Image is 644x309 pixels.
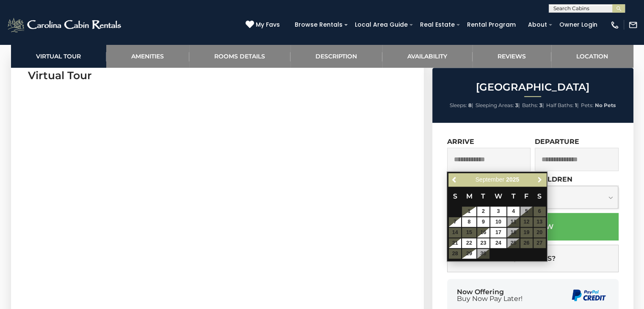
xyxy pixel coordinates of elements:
td: $196 [448,238,462,248]
span: Sunday [453,192,457,200]
label: Children [535,175,572,183]
td: $192 [462,248,477,259]
td: $196 [507,206,520,217]
a: 29 [462,249,476,259]
span: Pets: [581,102,594,108]
li: | [522,100,544,111]
a: Browse Rentals [290,18,347,31]
img: phone-regular-white.png [610,20,619,30]
a: Availability [382,44,473,68]
a: 1 [462,207,476,216]
a: 23 [477,238,489,248]
span: Buy Now Pay Later! [457,295,522,302]
a: 4 [507,207,520,216]
div: Now Offering [457,289,522,302]
span: Baths: [522,102,538,108]
a: Rooms Details [189,44,290,68]
span: Friday [524,192,528,200]
li: | [546,100,579,111]
a: Description [290,44,382,68]
span: Half Baths: [546,102,574,108]
span: Saturday [537,192,542,200]
td: $196 [490,206,507,217]
a: My Favs [246,20,282,30]
a: 21 [449,238,461,248]
td: $196 [477,206,490,217]
h3: Virtual Tour [28,68,407,83]
strong: 3 [539,102,542,108]
a: Reviews [473,44,551,68]
td: $196 [490,217,507,227]
strong: 1 [575,102,577,108]
td: $196 [490,238,507,248]
td: $196 [462,206,477,217]
strong: 3 [515,102,518,108]
a: Next [534,174,545,185]
a: 3 [490,207,506,216]
a: 10 [490,217,506,227]
h2: [GEOGRAPHIC_DATA] [434,82,631,93]
span: Previous [451,177,458,183]
td: $196 [490,227,507,238]
a: Previous [449,174,460,185]
strong: No Pets [595,102,616,108]
a: Location [551,44,633,68]
li: | [475,100,520,111]
a: 24 [490,238,506,248]
a: 8 [462,217,476,227]
span: Thursday [511,192,516,200]
span: Sleeps: [450,102,467,108]
a: 9 [477,217,489,227]
span: My Favs [256,20,280,29]
a: 16 [477,228,489,237]
td: $196 [477,238,490,248]
span: Sleeping Areas: [475,102,514,108]
td: $196 [477,217,490,227]
span: Next [536,177,543,183]
td: $196 [462,217,477,227]
td: $196 [462,238,477,248]
span: Tuesday [481,192,485,200]
a: 22 [462,238,476,248]
a: Rental Program [463,18,520,31]
a: Amenities [106,44,189,68]
label: Departure [535,138,579,146]
a: Real Estate [416,18,459,31]
span: 2025 [506,176,519,183]
a: 7 [449,217,461,227]
a: About [524,18,551,31]
img: White-1-2.png [6,17,124,33]
a: 17 [490,228,506,237]
li: | [450,100,473,111]
span: Wednesday [495,192,502,200]
a: Virtual Tour [11,44,106,68]
strong: 8 [468,102,472,108]
a: Owner Login [555,18,602,31]
img: mail-regular-white.png [628,20,638,30]
td: $196 [477,227,490,238]
a: 2 [477,207,489,216]
a: Local Area Guide [351,18,412,31]
label: Arrive [447,138,474,146]
td: $196 [448,217,462,227]
span: Monday [466,192,472,200]
span: September [475,176,504,183]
